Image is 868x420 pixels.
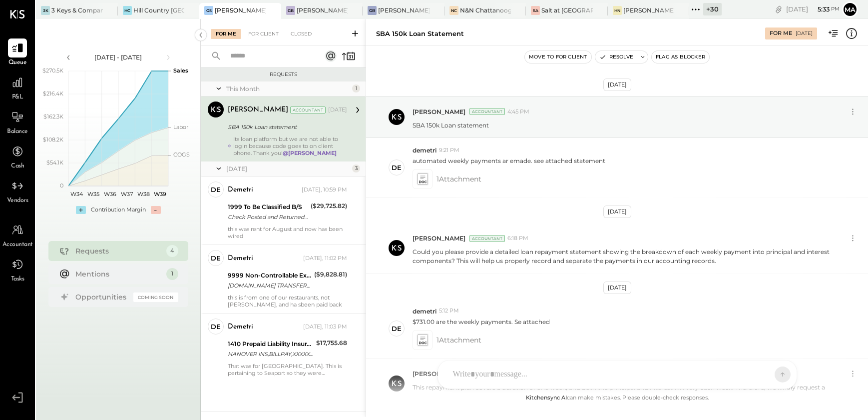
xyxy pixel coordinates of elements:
[413,234,465,242] span: [PERSON_NAME]
[75,246,161,256] div: Requests
[774,4,784,14] div: copy link
[603,281,631,294] div: [DATE]
[228,212,308,222] div: Check Posted and Returned XXXXXX0016
[413,121,489,129] p: SBA 150k Loan statement
[413,107,465,116] span: [PERSON_NAME]
[286,6,295,15] div: GB
[0,107,34,136] a: Balance
[469,235,505,242] div: Accountant
[7,196,28,205] span: Vendors
[286,29,317,39] div: Closed
[228,253,253,263] div: demetri
[439,307,459,315] span: 5:12 PM
[316,338,347,348] div: $17,755.68
[228,322,253,332] div: demetri
[378,6,430,14] div: [PERSON_NAME] [GEOGRAPHIC_DATA]
[228,339,313,349] div: 1410 Prepaid Liability Insurance
[368,6,377,15] div: GB
[103,190,116,197] text: W36
[42,67,63,74] text: $270.5K
[173,67,188,74] text: Sales
[531,6,540,15] div: Sa
[120,190,132,197] text: W37
[786,4,840,14] div: [DATE]
[314,269,347,279] div: ($9,828.81)
[290,106,326,113] div: Accountant
[436,330,481,350] span: 1 Attachment
[0,142,34,171] a: Cash
[311,201,347,211] div: ($29,725.82)
[652,51,709,63] button: Flag as Blocker
[623,6,675,14] div: [PERSON_NAME]'s Nashville
[133,292,178,302] div: Coming Soon
[87,190,99,197] text: W35
[228,105,288,115] div: [PERSON_NAME]
[153,190,166,197] text: W39
[211,29,241,39] div: For Me
[41,6,50,15] div: 3K
[123,6,132,15] div: HC
[226,84,350,93] div: This Month
[12,93,23,102] span: P&L
[413,317,550,326] p: $731.00 are the weekly payments. Se attached
[70,190,83,197] text: W34
[376,29,464,38] div: SBA 150k Loan statement
[75,269,161,279] div: Mentions
[215,6,266,14] div: [PERSON_NAME] Seaport
[228,349,313,359] div: HANOVER INS,BILLPAY,XXXXXX0160
[76,53,161,61] div: [DATE] - [DATE]
[603,78,631,91] div: [DATE]
[206,71,361,78] div: Requests
[137,190,149,197] text: W38
[449,6,458,15] div: NC
[392,324,402,333] div: de
[233,135,347,156] div: Its loan platform but we are not able to login because code goes to on client phone. Thank you!
[507,108,529,116] span: 4:45 PM
[7,127,28,136] span: Balance
[2,240,33,249] span: Accountant
[228,270,311,280] div: 9999 Non-Controllable Expenses:Other Income and Expenses:To Be Classified P&L
[166,268,178,280] div: 1
[413,383,838,400] p: This repayment plan covers a duration of one week, and both the principal and interest will vary ...
[0,220,34,249] a: Accountant
[413,369,465,378] span: [PERSON_NAME]
[413,156,605,165] p: automated weekly payments ar emade. see attached statement
[60,182,63,189] text: 0
[603,205,631,218] div: [DATE]
[226,164,350,173] div: [DATE]
[228,202,308,212] div: 1999 To Be Classified B/S
[166,245,178,257] div: 4
[413,307,436,315] span: demetri
[0,255,34,284] a: Tasks
[770,29,792,37] div: For Me
[75,292,128,302] div: Opportunities
[525,51,591,63] button: Move to for client
[228,294,347,308] div: this is from one of our restaurants, not [PERSON_NAME], and ha sbeen paid back
[91,206,146,214] div: Contribution Margin
[303,254,347,262] div: [DATE], 11:02 PM
[613,6,622,15] div: HN
[352,84,360,92] div: 1
[204,6,213,15] div: GS
[228,225,347,239] div: this was rent for August and now has been wired
[51,6,103,14] div: 3 Keys & Company
[151,206,161,214] div: -
[0,38,34,67] a: Queue
[541,6,593,14] div: Salt at [GEOGRAPHIC_DATA]
[352,164,360,172] div: 3
[460,6,511,14] div: N&N Chattanooga, LLC
[133,6,185,14] div: Hill Country [GEOGRAPHIC_DATA]
[243,29,284,39] div: For Client
[439,146,459,154] span: 9:21 PM
[507,234,528,242] span: 6:18 PM
[302,186,347,194] div: [DATE], 10:59 PM
[43,90,63,97] text: $216.4K
[392,163,402,172] div: de
[283,149,337,156] strong: @[PERSON_NAME]
[173,123,188,130] text: Labor
[8,58,27,67] span: Queue
[228,362,347,376] div: That was for [GEOGRAPHIC_DATA]. This is pertaining to Seaport so they were incorrectly applied
[842,1,858,17] button: Ma
[11,275,24,284] span: Tasks
[11,162,24,171] span: Cash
